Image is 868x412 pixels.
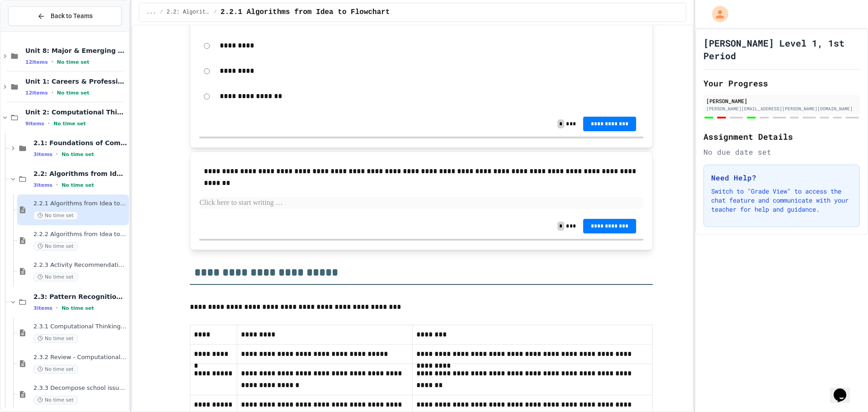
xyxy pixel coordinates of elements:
[33,139,127,147] span: 2.1: Foundations of Computational Thinking
[52,58,53,66] span: •
[33,305,52,311] span: 3 items
[57,90,90,96] span: No time set
[703,147,860,157] div: No due date set
[25,77,127,85] span: Unit 1: Careers & Professionalism
[221,7,390,18] span: 2.2.1 Algorithms from Idea to Flowchart
[33,170,127,178] span: 2.2: Algorithms from Idea to Flowchart
[33,396,78,404] span: No time set
[25,59,48,65] span: 12 items
[56,151,58,158] span: •
[57,59,90,65] span: No time set
[25,90,48,96] span: 12 items
[33,354,127,361] span: 2.3.2 Review - Computational Thinking - Your Problem-Solving Toolkit
[25,47,127,55] span: Unit 8: Major & Emerging Technologies
[53,121,86,127] span: No time set
[711,172,852,183] h3: Need Help?
[703,4,731,24] div: My Account
[146,9,156,16] span: ...
[33,293,127,301] span: 2.3: Pattern Recognition & Decomposition
[33,242,78,251] span: No time set
[706,105,857,112] div: [PERSON_NAME][EMAIL_ADDRESS][PERSON_NAME][DOMAIN_NAME]
[61,305,94,311] span: No time set
[711,187,852,214] p: Switch to "Grade View" to access the chat feature and communicate with your teacher for help and ...
[830,376,859,403] iframe: chat widget
[703,37,860,62] h1: [PERSON_NAME] Level 1, 1st Period
[48,120,50,127] span: •
[33,334,78,343] span: No time set
[61,152,94,157] span: No time set
[703,130,860,143] h2: Assignment Details
[33,200,127,208] span: 2.2.1 Algorithms from Idea to Flowchart
[33,273,78,281] span: No time set
[61,182,94,188] span: No time set
[33,365,78,374] span: No time set
[25,108,127,116] span: Unit 2: Computational Thinking & Problem-Solving
[52,89,53,96] span: •
[160,9,163,16] span: /
[33,384,127,392] span: 2.3.3 Decompose school issue using CT
[56,181,58,189] span: •
[56,304,58,312] span: •
[8,6,122,26] button: Back to Teams
[33,211,78,220] span: No time set
[214,9,217,16] span: /
[33,323,127,331] span: 2.3.1 Computational Thinking - Your Problem-Solving Toolkit
[33,231,127,238] span: 2.2.2 Algorithms from Idea to Flowchart - Review
[25,121,44,127] span: 9 items
[706,97,857,105] div: [PERSON_NAME]
[51,11,93,21] span: Back to Teams
[167,9,210,16] span: 2.2: Algorithms from Idea to Flowchart
[703,77,860,90] h2: Your Progress
[33,152,52,157] span: 3 items
[33,261,127,269] span: 2.2.3 Activity Recommendation Algorithm
[33,182,52,188] span: 3 items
